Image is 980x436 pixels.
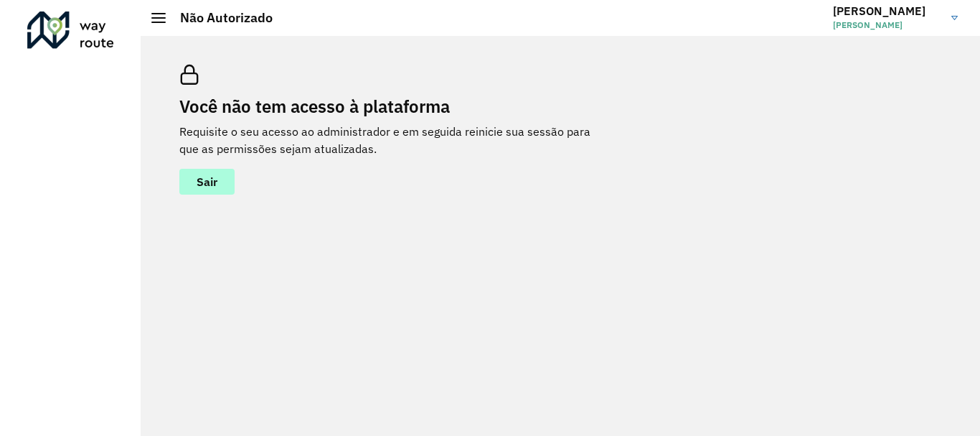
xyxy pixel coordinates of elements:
h3: [PERSON_NAME] [833,4,941,18]
span: [PERSON_NAME] [833,19,941,32]
button: button [179,169,235,195]
h2: Você não tem acesso à plataforma [179,96,610,117]
h2: Não Autorizado [166,10,273,26]
p: Requisite o seu acesso ao administrador e em seguida reinicie sua sessão para que as permissões s... [179,123,610,157]
span: Sair [197,176,217,187]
